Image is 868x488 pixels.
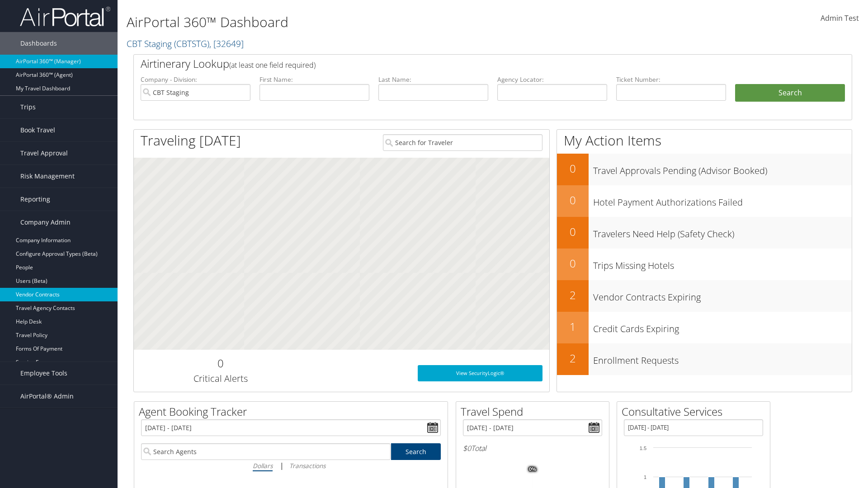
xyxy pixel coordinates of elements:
[378,75,488,84] label: Last Name:
[463,443,471,453] span: $0
[20,385,74,408] span: AirPortal® Admin
[139,404,448,419] h2: Agent Booking Tracker
[20,142,68,164] span: Travel Approval
[20,188,50,211] span: Reporting
[593,286,852,304] h3: Vendor Contracts Expiring
[141,443,391,460] input: Search Agents
[821,5,859,33] a: Admin Test
[229,60,316,70] span: (at least one field required)
[461,404,609,419] h2: Travel Spend
[557,343,852,375] a: 2Enrollment Requests
[289,461,325,470] i: Transactions
[557,192,589,208] h2: 0
[557,161,589,176] h2: 0
[557,249,852,280] a: 0Trips Missing Hotels
[622,404,770,419] h2: Consultative Services
[497,75,607,84] label: Agency Locator:
[557,154,852,185] a: 0Travel Approvals Pending (Advisor Booked)
[383,134,542,151] input: Search for Traveler
[127,38,244,50] a: CBT Staging
[557,131,852,150] h1: My Action Items
[593,192,852,209] h3: Hotel Payment Authorizations Failed
[593,223,852,240] h3: Travelers Need Help (Safety Check)
[20,6,110,27] img: airportal-logo.png
[141,131,241,150] h1: Traveling [DATE]
[141,75,250,84] label: Company - Division:
[209,38,244,50] span: , [ 32649 ]
[259,75,369,84] label: First Name:
[529,467,536,472] tspan: 0%
[127,13,615,32] h1: AirPortal 360™ Dashboard
[141,56,785,71] h2: Airtinerary Lookup
[557,319,589,334] h2: 1
[20,119,55,141] span: Book Travel
[418,365,542,381] a: View SecurityLogic®
[821,13,859,23] span: Admin Test
[644,474,646,480] tspan: 1
[20,96,36,118] span: Trips
[20,32,57,55] span: Dashboards
[141,356,300,371] h2: 0
[593,255,852,272] h3: Trips Missing Hotels
[593,160,852,177] h3: Travel Approvals Pending (Advisor Booked)
[593,318,852,335] h3: Credit Cards Expiring
[593,350,852,367] h3: Enrollment Requests
[557,185,852,217] a: 0Hotel Payment Authorizations Failed
[616,75,726,84] label: Ticket Number:
[174,38,209,50] span: ( CBTSTG )
[557,256,589,271] h2: 0
[640,446,646,451] tspan: 1.5
[557,351,589,366] h2: 2
[141,372,300,385] h3: Critical Alerts
[557,217,852,249] a: 0Travelers Need Help (Safety Check)
[557,224,589,239] h2: 0
[463,443,602,453] h6: Total
[557,287,589,303] h2: 2
[141,460,441,471] div: |
[735,84,845,102] button: Search
[557,312,852,343] a: 1Credit Cards Expiring
[253,461,273,470] i: Dollars
[391,443,441,460] a: Search
[20,211,71,234] span: Company Admin
[557,280,852,312] a: 2Vendor Contracts Expiring
[20,165,75,188] span: Risk Management
[20,362,67,385] span: Employee Tools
